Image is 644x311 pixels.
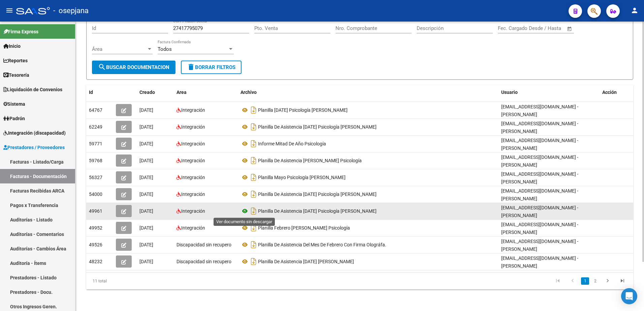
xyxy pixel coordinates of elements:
[89,124,102,130] span: 62249
[89,107,102,113] span: 64767
[249,155,258,166] i: Descargar documento
[176,90,187,95] span: Area
[258,124,377,130] span: Planilla De Asistencia [DATE] Psicología [PERSON_NAME]
[600,85,633,100] datatable-header-cell: Acción
[89,242,102,247] span: 49526
[3,57,28,64] span: Reportes
[139,141,153,146] span: [DATE]
[139,208,153,214] span: [DATE]
[249,138,258,149] i: Descargar documento
[89,192,102,197] span: 54000
[3,100,25,108] span: Sistema
[566,25,574,33] button: Open calendar
[181,141,205,146] span: Integración
[258,259,354,264] span: Planilla De Asistencia [DATE] [PERSON_NAME]
[531,25,564,31] input: Fecha fin
[498,85,600,100] datatable-header-cell: Usuario
[498,25,525,31] input: Fecha inicio
[181,107,205,113] span: Integración
[3,129,66,137] span: Integración (discapacidad)
[249,189,258,200] i: Descargar documento
[89,175,102,180] span: 56327
[249,122,258,132] i: Descargar documento
[249,222,258,233] i: Descargar documento
[3,71,29,79] span: Tesorería
[139,225,153,231] span: [DATE]
[601,277,614,285] a: go to next page
[631,6,639,14] mat-icon: person
[616,277,629,285] a: go to last page
[89,141,102,146] span: 59771
[139,175,153,180] span: [DATE]
[89,90,93,95] span: Id
[501,121,578,134] span: [EMAIL_ADDRESS][DOMAIN_NAME] - [PERSON_NAME]
[139,107,153,113] span: [DATE]
[92,61,175,74] button: Buscar Documentacion
[258,107,348,113] span: Planilla [DATE] Psicología [PERSON_NAME]
[238,85,498,100] datatable-header-cell: Archivo
[187,63,195,71] mat-icon: delete
[551,277,564,285] a: go to first page
[249,239,258,250] i: Descargar documento
[258,175,346,180] span: Planilla Mayo Psicología [PERSON_NAME]
[621,288,637,304] div: Open Intercom Messenger
[501,255,578,269] span: [EMAIL_ADDRESS][DOMAIN_NAME] - [PERSON_NAME]
[53,3,89,18] span: - osepjana
[501,188,578,201] span: [EMAIL_ADDRESS][DOMAIN_NAME] - [PERSON_NAME]
[240,90,257,95] span: Archivo
[181,158,205,163] span: Integración
[98,63,106,71] mat-icon: search
[89,259,102,264] span: 48232
[249,172,258,183] i: Descargar documento
[501,171,578,184] span: [EMAIL_ADDRESS][DOMAIN_NAME] - [PERSON_NAME]
[249,105,258,115] i: Descargar documento
[258,192,377,197] span: Planilla De Asistencia [DATE] Psicología [PERSON_NAME]
[501,138,578,151] span: [EMAIL_ADDRESS][DOMAIN_NAME] - [PERSON_NAME]
[181,61,241,74] button: Borrar Filtros
[86,85,113,100] datatable-header-cell: Id
[501,239,578,252] span: [EMAIL_ADDRESS][DOMAIN_NAME] - [PERSON_NAME]
[501,154,578,168] span: [EMAIL_ADDRESS][DOMAIN_NAME] - [PERSON_NAME]
[92,46,147,52] span: Área
[139,192,153,197] span: [DATE]
[89,158,102,163] span: 59768
[602,90,617,95] span: Acción
[137,85,174,100] datatable-header-cell: Creado
[89,208,102,214] span: 49961
[181,124,205,130] span: Integración
[86,273,194,289] div: 11 total
[176,259,231,264] span: Discapacidad sin recupero
[3,86,62,93] span: Liquidación de Convenios
[501,90,518,95] span: Usuario
[258,141,326,146] span: Informe Mitad De Año Psicología
[501,205,578,218] span: [EMAIL_ADDRESS][DOMAIN_NAME] - [PERSON_NAME]
[258,158,362,163] span: Planilla De Asistencia [PERSON_NAME] Psicología
[249,206,258,216] i: Descargar documento
[5,6,13,14] mat-icon: menu
[258,208,377,214] span: Planilla De Asistencia [DATE] Psicología [PERSON_NAME]
[258,225,350,231] span: Planilla Febrero [PERSON_NAME] Psicología
[3,144,65,151] span: Prestadores / Proveedores
[176,242,231,247] span: Discapacidad sin recupero
[3,28,38,35] span: Firma Express
[98,64,169,70] span: Buscar Documentacion
[581,277,589,285] a: 1
[89,225,102,231] span: 49952
[174,85,238,100] datatable-header-cell: Area
[3,115,25,122] span: Padrón
[139,124,153,130] span: [DATE]
[181,175,205,180] span: Integración
[3,42,21,50] span: Inicio
[181,192,205,197] span: Integración
[139,90,155,95] span: Creado
[590,275,600,287] li: page 2
[139,242,153,247] span: [DATE]
[591,277,599,285] a: 2
[187,64,235,70] span: Borrar Filtros
[158,46,172,52] span: Todos
[181,225,205,231] span: Integración
[501,104,578,117] span: [EMAIL_ADDRESS][DOMAIN_NAME] - [PERSON_NAME]
[249,256,258,267] i: Descargar documento
[139,259,153,264] span: [DATE]
[566,277,579,285] a: go to previous page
